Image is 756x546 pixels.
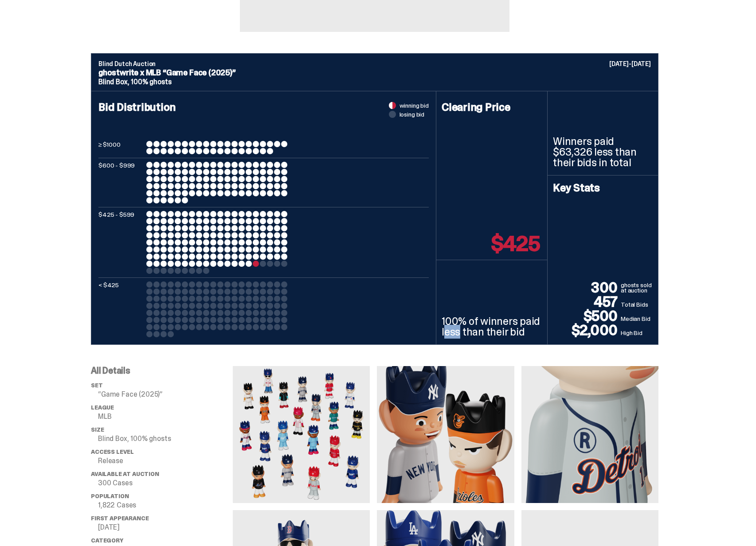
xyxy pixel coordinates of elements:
[91,404,114,411] span: League
[400,102,429,109] span: winning bid
[98,413,233,420] p: MLB
[621,328,653,337] p: High Bid
[98,480,233,487] p: 300 Cases
[98,141,143,154] p: ≥ $1000
[553,309,621,323] p: $500
[91,426,104,433] span: Size
[98,102,429,141] h4: Bid Distribution
[98,69,651,77] p: ghostwrite x MLB “Game Face (2025)”
[98,524,233,531] p: [DATE]
[91,382,103,389] span: set
[491,233,540,254] p: $425
[98,281,143,337] p: < $425
[98,435,233,442] p: Blind Box, 100% ghosts
[400,111,425,117] span: losing bid
[521,366,658,503] img: media gallery image
[91,492,129,500] span: Population
[377,366,514,503] img: media gallery image
[91,448,134,456] span: Access Level
[98,502,233,509] p: 1,822 Cases
[98,211,143,274] p: $425 - $599
[98,457,233,464] p: Release
[98,77,129,86] span: Blind Box,
[621,300,653,309] p: Total Bids
[91,515,149,522] span: First Appearance
[98,162,143,203] p: $600 - $999
[131,77,171,86] span: 100% ghosts
[233,366,370,503] img: media gallery image
[553,183,653,193] h4: Key Stats
[91,470,159,478] span: Available at Auction
[98,391,233,398] p: “Game Face (2025)”
[98,61,651,67] p: Blind Dutch Auction
[609,61,651,67] p: [DATE]-[DATE]
[91,537,123,544] span: Category
[442,102,542,113] h4: Clearing Price
[621,282,653,295] p: ghosts sold at auction
[553,136,653,168] p: Winners paid $63,326 less than their bids in total
[553,295,621,309] p: 457
[621,314,653,323] p: Median Bid
[91,366,233,375] p: All Details
[442,316,542,337] p: 100% of winners paid less than their bid
[553,281,621,295] p: 300
[553,323,621,337] p: $2,000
